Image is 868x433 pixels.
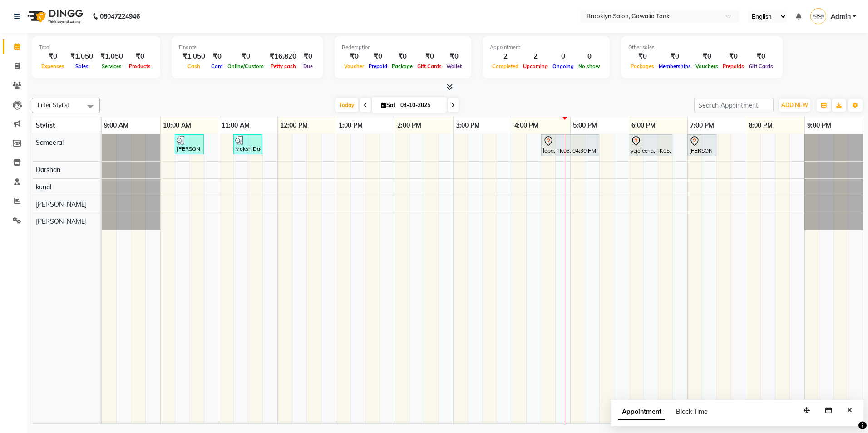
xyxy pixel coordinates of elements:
a: 11:00 AM [219,119,252,132]
div: yejoleena, TK05, 06:00 PM-06:45 PM, Hair - Hair Cut ([DEMOGRAPHIC_DATA]) - Senior Stylist [630,136,671,155]
span: Sales [73,63,91,69]
a: 10:00 AM [161,119,193,132]
div: ₹0 [415,51,444,62]
b: 08047224946 [100,4,140,29]
div: ₹0 [693,51,720,62]
span: Gift Cards [746,63,775,69]
span: Sat [379,102,398,108]
span: Wallet [444,63,464,69]
a: 4:00 PM [512,119,541,132]
span: Today [335,98,358,112]
span: Vouchers [693,63,720,69]
div: ₹0 [225,51,266,62]
div: ₹0 [746,51,775,62]
a: 6:00 PM [629,119,658,132]
div: ₹0 [127,51,153,62]
div: ₹0 [209,51,225,62]
a: 2:00 PM [395,119,424,132]
span: Online/Custom [225,63,266,69]
span: Cash [185,63,202,69]
span: Packages [628,63,656,69]
span: Appointment [618,404,665,420]
span: Package [390,63,415,69]
a: 7:00 PM [688,119,716,132]
span: Services [99,63,124,69]
div: Moksh Dagga, TK04, 11:15 AM-11:45 AM, Hair - Hair Cut ([DEMOGRAPHIC_DATA]) - Stylist [234,136,261,153]
div: Redemption [342,44,464,51]
span: kunal [36,183,51,191]
img: Admin [810,8,826,24]
div: ₹16,820 [266,51,300,62]
input: Search Appointment [694,98,774,112]
button: ADD NEW [779,99,810,112]
span: Products [127,63,153,69]
span: Stylist [36,121,55,129]
span: Ongoing [550,63,576,69]
span: Due [301,63,315,69]
a: 9:00 AM [102,119,131,132]
div: ₹0 [628,51,656,62]
div: ₹0 [390,51,415,62]
a: 5:00 PM [571,119,599,132]
div: [PERSON_NAME], TK06, 07:00 PM-07:30 PM, Styling - Blow Dry - Stylist [688,136,715,155]
a: 12:00 PM [278,119,310,132]
span: Darshan [36,166,60,174]
div: 0 [550,51,576,62]
span: [PERSON_NAME] [36,200,87,208]
span: Prepaid [366,63,390,69]
a: 3:00 PM [454,119,482,132]
span: Upcoming [521,63,550,69]
div: 2 [521,51,550,62]
div: ₹1,050 [67,51,97,62]
img: logo [23,4,85,29]
a: 1:00 PM [336,119,365,132]
span: Expenses [39,63,67,69]
a: 8:00 PM [746,119,775,132]
a: 9:00 PM [805,119,833,132]
span: Sameeral [36,138,64,147]
div: ₹0 [444,51,464,62]
div: ₹0 [366,51,390,62]
div: ₹0 [39,51,67,62]
div: ₹1,050 [179,51,209,62]
div: ₹0 [656,51,693,62]
span: Memberships [656,63,693,69]
div: Appointment [490,44,602,51]
div: 0 [576,51,602,62]
span: Card [209,63,225,69]
div: ₹0 [720,51,746,62]
span: [PERSON_NAME] [36,217,87,226]
span: ADD NEW [781,102,808,108]
span: Prepaids [720,63,746,69]
span: No show [576,63,602,69]
span: Filter Stylist [38,101,69,108]
button: Close [843,403,856,418]
div: Total [39,44,153,51]
div: 2 [490,51,521,62]
div: ₹0 [300,51,316,62]
span: Voucher [342,63,366,69]
input: 2025-10-04 [398,98,443,112]
span: Completed [490,63,521,69]
div: Finance [179,44,316,51]
span: Admin [831,12,851,21]
span: Block Time [676,408,708,416]
div: ₹0 [342,51,366,62]
div: Other sales [628,44,775,51]
span: Petty cash [268,63,298,69]
span: Gift Cards [415,63,444,69]
div: [PERSON_NAME], TK02, 10:15 AM-10:45 AM, Styling - Blow Dry - Stylist [176,136,203,153]
div: ₹1,050 [97,51,127,62]
div: lopa, TK03, 04:30 PM-05:30 PM, Styling - Tonging - Stylist [542,136,598,155]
